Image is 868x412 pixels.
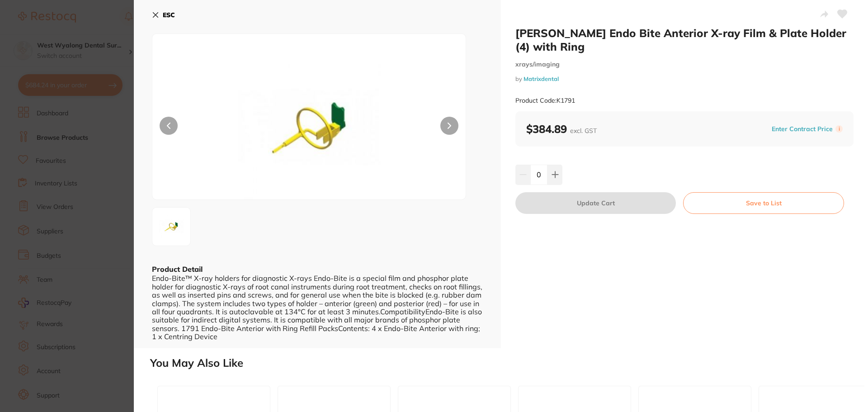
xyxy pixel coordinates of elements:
[515,97,575,104] small: Product Code: K1791
[515,26,854,53] h2: [PERSON_NAME] Endo Bite Anterior X-ray Film & Plate Holder (4) with Ring
[515,61,854,68] small: xrays/imaging
[835,125,843,133] label: i
[215,57,403,199] img: MDB4MzAwLmpwZw
[155,210,188,243] img: MDB4MzAwLmpwZw
[163,11,175,19] b: ESC
[683,192,844,214] button: Save to List
[515,192,676,214] button: Update Cart
[150,357,864,369] h2: You May Also Like
[515,76,854,82] small: by
[769,125,835,133] button: Enter Contract Price
[524,75,559,82] a: Matrixdental
[152,274,483,341] div: Endo-Bite™ X-ray holders for diagnostic X-rays Endo-Bite is a special film and phosphor plate hol...
[152,7,175,23] button: ESC
[526,122,597,136] b: $384.89
[570,127,597,135] span: excl. GST
[152,265,203,274] b: Product Detail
